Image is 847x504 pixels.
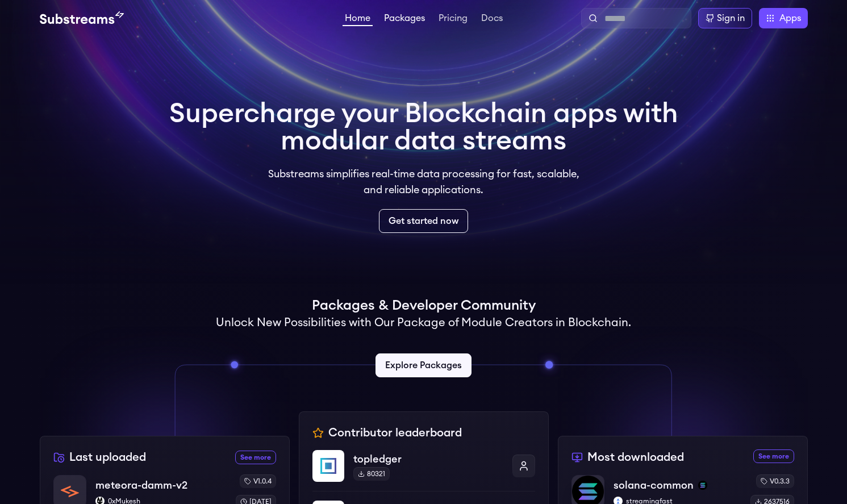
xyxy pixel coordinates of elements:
a: Home [343,14,373,26]
a: Docs [479,14,505,25]
p: solana-common [614,477,694,493]
h2: Unlock New Possibilities with Our Package of Module Creators in Blockchain. [216,315,631,331]
span: Apps [779,11,801,25]
div: v0.3.3 [756,474,794,488]
a: Sign in [698,8,752,28]
div: Sign in [717,11,745,25]
a: Packages [382,14,427,25]
a: Get started now [379,209,468,233]
div: 80321 [353,467,390,481]
h1: Packages & Developer Community [312,297,536,315]
img: topledger [312,450,344,482]
p: topledger [353,451,503,467]
a: topledgertopledger80321 [312,450,535,491]
a: Explore Packages [375,353,472,377]
div: v1.0.4 [240,474,276,488]
h1: Supercharge your Blockchain apps with modular data streams [169,100,678,155]
p: meteora-damm-v2 [95,477,187,493]
img: solana [698,481,707,490]
img: Substream's logo [40,11,124,25]
a: See more recently uploaded packages [235,451,276,464]
a: Pricing [436,14,470,25]
a: See more most downloaded packages [753,449,794,463]
p: Substreams simplifies real-time data processing for fast, scalable, and reliable applications. [260,166,587,198]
